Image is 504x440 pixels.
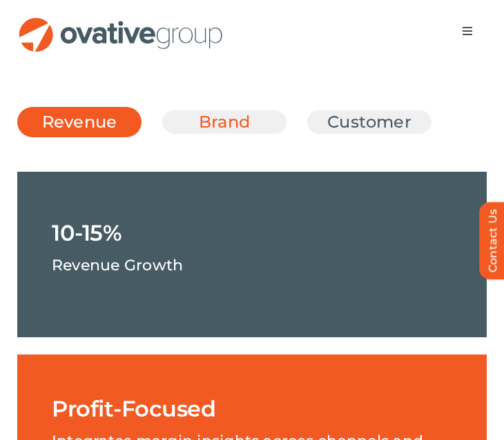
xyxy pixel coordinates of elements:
h1: Profit-Focused [52,398,215,420]
ul: Post Filters [17,103,487,154]
a: OG_Full_horizontal_RGB [17,16,224,29]
p: Revenue Growth [52,244,183,273]
a: Customer [324,110,414,134]
a: Revenue [35,110,124,141]
nav: Menu [448,17,487,45]
h1: 10-15% [52,222,122,244]
a: Brand [180,110,269,134]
